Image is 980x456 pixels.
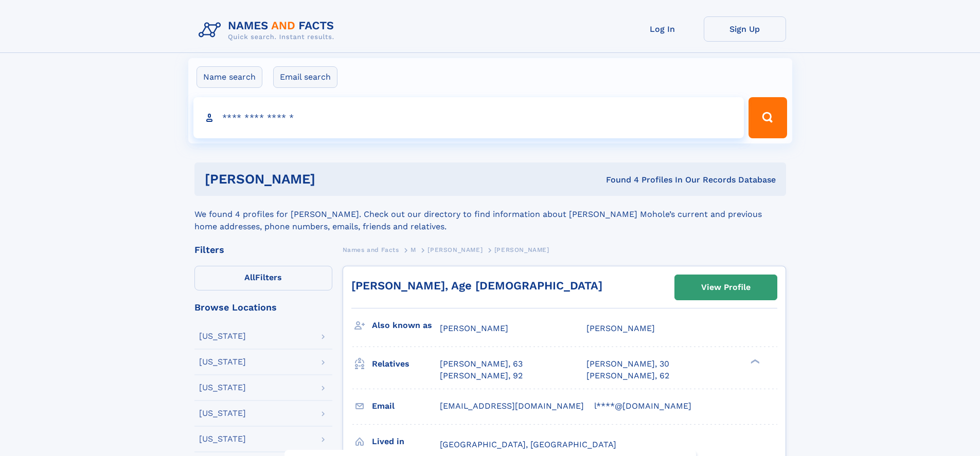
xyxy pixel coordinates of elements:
[372,397,440,415] h3: Email
[586,358,669,370] a: [PERSON_NAME], 30
[701,276,751,299] div: View Profile
[194,16,343,44] img: Logo Names and Facts
[194,266,332,290] label: Filters
[427,246,483,253] span: [PERSON_NAME]
[193,97,744,138] input: search input
[372,433,440,450] h3: Lived in
[199,409,246,417] div: [US_STATE]
[372,355,440,373] h3: Relatives
[411,246,416,253] span: M
[704,16,786,42] a: Sign Up
[199,358,246,366] div: [US_STATE]
[199,435,246,443] div: [US_STATE]
[197,66,262,88] label: Name search
[199,384,246,392] div: [US_STATE]
[749,97,787,138] button: Search Button
[440,401,584,411] span: [EMAIL_ADDRESS][DOMAIN_NAME]
[194,245,332,254] div: Filters
[427,243,483,256] a: [PERSON_NAME]
[494,246,549,253] span: [PERSON_NAME]
[586,323,655,333] span: [PERSON_NAME]
[440,440,616,449] span: [GEOGRAPHIC_DATA], [GEOGRAPHIC_DATA]
[194,303,332,312] div: Browse Locations
[621,16,704,42] a: Log In
[440,358,523,370] a: [PERSON_NAME], 63
[440,370,523,381] a: [PERSON_NAME], 92
[199,332,246,340] div: [US_STATE]
[244,272,255,282] span: All
[440,323,508,333] span: [PERSON_NAME]
[411,243,416,256] a: M
[351,279,602,292] a: [PERSON_NAME], Age [DEMOGRAPHIC_DATA]
[205,173,461,186] h1: [PERSON_NAME]
[675,275,777,300] a: View Profile
[194,196,786,233] div: We found 4 profiles for [PERSON_NAME]. Check out our directory to find information about [PERSON_...
[586,370,669,381] a: [PERSON_NAME], 62
[273,66,337,88] label: Email search
[372,317,440,334] h3: Also known as
[343,243,399,256] a: Names and Facts
[460,174,776,186] div: Found 4 Profiles In Our Records Database
[748,358,760,365] div: ❯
